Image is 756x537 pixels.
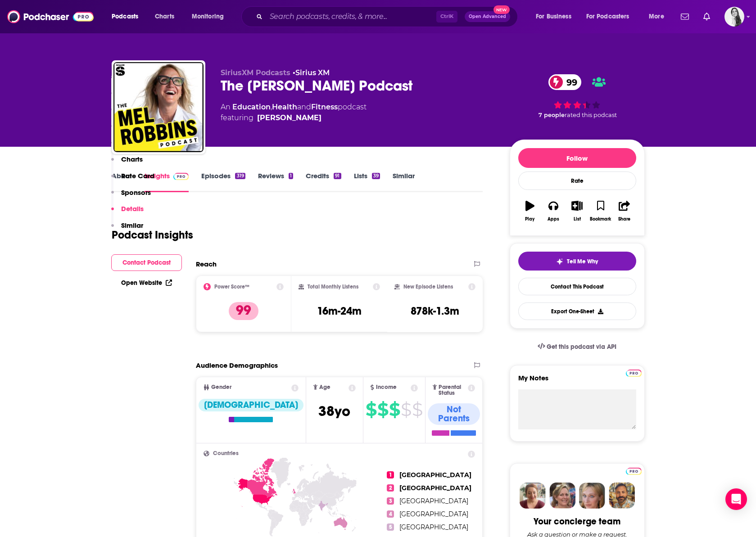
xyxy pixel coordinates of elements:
div: 39 [372,173,380,179]
span: Open Advanced [469,14,506,19]
span: 1 [387,471,394,478]
p: 99 [229,302,258,320]
span: 99 [557,74,582,90]
button: Follow [518,148,636,168]
a: Mel Robbins [257,113,321,123]
div: Bookmark [590,217,611,222]
a: Pro website [626,368,642,377]
h3: 16m-24m [317,304,362,318]
span: 5 [387,523,394,531]
a: Similar [393,171,415,192]
input: Search podcasts, credits, & more... [266,9,436,24]
a: Pro website [626,466,642,475]
button: Open AdvancedNew [465,11,510,22]
div: Share [618,217,630,222]
a: Contact This Podcast [518,278,636,295]
div: Open Intercom Messenger [725,488,747,510]
a: Lists39 [354,171,380,192]
span: Parental Status [439,384,466,396]
h2: Reach [196,260,217,268]
div: Rate [518,171,636,190]
span: For Podcasters [586,10,629,23]
span: Countries [213,451,239,456]
a: Charts [149,9,180,24]
a: Credits91 [306,171,341,192]
a: Show notifications dropdown [677,9,693,24]
h2: Total Monthly Listens [308,284,358,290]
button: Rate Card [111,171,154,188]
span: Tell Me Why [567,258,598,265]
span: $ [366,402,376,417]
button: Apps [542,195,565,227]
span: $ [412,402,422,417]
a: Open Website [121,279,172,287]
button: Sponsors [111,188,151,205]
h2: Audience Demographics [196,361,278,370]
span: SiriusXM Podcasts [221,68,290,77]
span: Charts [155,10,174,23]
span: $ [401,402,411,417]
a: 99 [548,74,582,90]
img: Jules Profile [579,483,605,509]
button: Similar [111,221,143,238]
button: open menu [105,9,150,24]
a: Episodes319 [201,171,245,192]
button: Bookmark [589,195,612,227]
div: Search podcasts, credits, & more... [250,6,526,27]
img: Podchaser Pro [626,370,642,377]
a: Get this podcast via API [530,336,624,358]
img: Podchaser - Follow, Share and Rate Podcasts [7,8,94,25]
span: Age [319,384,330,390]
button: Share [612,195,636,227]
img: Barbara Profile [549,483,575,509]
button: Export One-Sheet [518,302,636,320]
span: $ [389,402,400,417]
a: Show notifications dropdown [700,9,714,24]
span: Logged in as justina19148 [724,7,744,27]
img: User Profile [724,7,744,27]
div: 99 7 peoplerated this podcast [510,68,645,124]
span: Podcasts [112,10,138,23]
h2: Power Score™ [214,284,249,290]
span: , [271,103,272,111]
p: Details [121,204,144,213]
img: Jon Profile [609,483,635,509]
span: More [649,10,664,23]
a: Education [232,103,271,111]
button: Details [111,204,144,221]
span: • [293,68,330,77]
img: Podchaser Pro [626,468,642,475]
div: 91 [334,173,341,179]
div: 319 [235,173,245,179]
span: 4 [387,510,394,518]
button: open menu [643,9,675,24]
button: List [565,195,589,227]
button: Show profile menu [724,7,744,27]
button: Contact Podcast [111,254,182,271]
span: Gender [211,384,231,390]
span: Get this podcast via API [547,343,616,351]
span: $ [377,402,388,417]
div: Not Parents [428,403,480,425]
span: [GEOGRAPHIC_DATA] [399,471,471,479]
span: 3 [387,497,394,505]
div: [DEMOGRAPHIC_DATA] [199,399,303,411]
span: Income [376,384,397,390]
div: List [574,217,581,222]
button: open menu [186,9,235,24]
p: Sponsors [121,188,151,197]
span: [GEOGRAPHIC_DATA] [399,510,468,518]
span: Monitoring [192,10,224,23]
span: New [493,5,510,14]
span: For Business [536,10,571,23]
img: The Mel Robbins Podcast [113,62,204,152]
img: Sydney Profile [520,483,546,509]
p: Similar [121,221,143,230]
span: 7 people [539,112,565,118]
span: [GEOGRAPHIC_DATA] [399,497,468,505]
div: Your concierge team [534,516,620,527]
a: Health [272,103,297,111]
button: open menu [580,9,643,24]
